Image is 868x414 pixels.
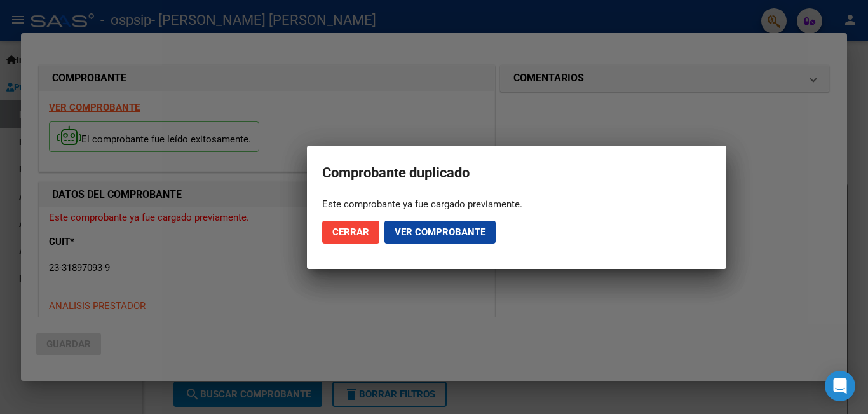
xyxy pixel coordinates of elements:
button: Ver comprobante [384,221,496,244]
div: Este comprobante ya fue cargado previamente. [322,198,711,210]
span: Ver comprobante [395,226,485,238]
button: Cerrar [322,221,379,244]
h2: Comprobante duplicado [322,161,711,185]
div: Open Intercom Messenger [825,371,855,401]
span: Cerrar [332,226,369,238]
